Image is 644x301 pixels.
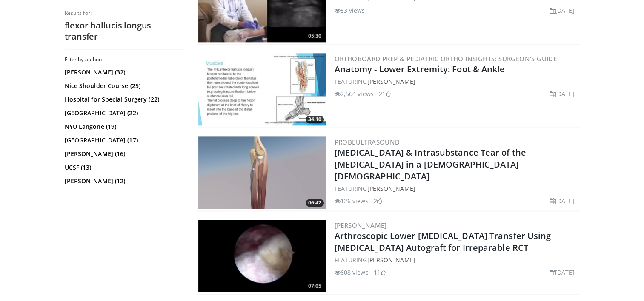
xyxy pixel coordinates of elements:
[335,63,505,75] a: Anatomy - Lower Extremity: Foot & Ankle
[306,32,324,40] span: 05:30
[65,122,182,131] a: NYU Langone (19)
[198,220,326,292] a: 07:05
[550,6,575,15] li: [DATE]
[335,196,369,205] li: 126 views
[367,185,415,193] a: [PERSON_NAME]
[374,268,386,277] li: 11
[335,89,374,98] li: 2,564 views
[198,136,326,209] img: 92165b0e-0b28-450d-9733-bef906a933be.300x170_q85_crop-smart_upscale.jpg
[335,230,551,253] a: Arthroscopic Lower [MEDICAL_DATA] Transfer Using [MEDICAL_DATA] Autograft for Irreparable RCT
[550,89,575,98] li: [DATE]
[306,199,324,207] span: 06:42
[65,56,184,63] h3: Filter by author:
[65,177,182,185] a: [PERSON_NAME] (12)
[306,282,324,290] span: 07:05
[65,150,182,158] a: [PERSON_NAME] (16)
[65,68,182,77] a: [PERSON_NAME] (32)
[198,53,326,125] img: 7b5f404b-1364-47c9-a606-5d894885031b.300x170_q85_crop-smart_upscale.jpg
[335,256,578,264] div: FEATURING
[335,54,557,63] a: OrthoBoard Prep & Pediatric Ortho Insights: Surgeon's Guide
[306,116,324,123] span: 34:10
[198,220,326,292] img: ce1f7de5-610a-48c6-8362-290d60c10890.300x170_q85_crop-smart_upscale.jpg
[335,147,526,182] a: [MEDICAL_DATA] & Intrasubstance Tear of the [MEDICAL_DATA] in a [DEMOGRAPHIC_DATA] [DEMOGRAPHIC_D...
[65,95,182,104] a: Hospital for Special Surgery (22)
[65,136,182,145] a: [GEOGRAPHIC_DATA] (17)
[65,10,184,17] p: Results for:
[198,53,326,125] a: 34:10
[550,196,575,205] li: [DATE]
[65,20,184,42] h2: flexor hallucis longus transfer
[335,6,365,15] li: 53 views
[550,268,575,277] li: [DATE]
[335,268,369,277] li: 608 views
[335,184,578,193] div: FEATURING
[335,221,387,230] a: [PERSON_NAME]
[335,138,400,146] a: Probeultrasound
[367,77,415,85] a: [PERSON_NAME]
[379,89,391,98] li: 21
[65,163,182,172] a: UCSF (13)
[65,82,182,90] a: Nice Shoulder Course (25)
[65,109,182,117] a: [GEOGRAPHIC_DATA] (22)
[335,77,578,86] div: FEATURING
[374,196,382,205] li: 2
[367,256,415,264] a: [PERSON_NAME]
[198,136,326,209] a: 06:42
